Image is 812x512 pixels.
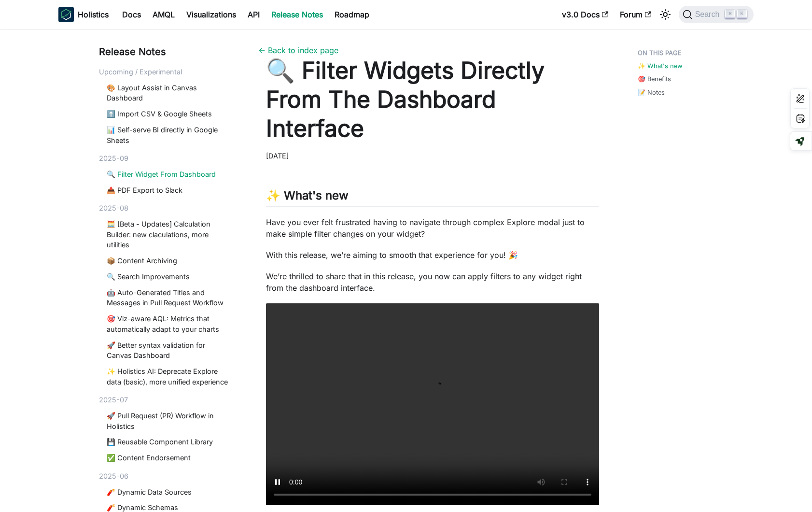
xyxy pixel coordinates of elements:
[266,7,329,22] a: Release Notes
[107,437,231,447] a: 💾 Reusable Component Library
[266,216,599,240] p: Have you ever felt frustrated having to navigate through complex Explore modal just to make simpl...
[266,152,289,160] time: [DATE]
[107,487,231,498] a: 🧨 Dynamic Data Sources
[58,7,74,22] img: Holistics
[58,7,109,22] a: HolisticsHolistics
[556,7,614,22] a: v3.0 Docs
[107,411,231,431] a: 🚀 Pull Request (PR) Workflow in Holistics
[107,256,231,266] a: 📦 Content Archiving
[107,271,231,282] a: 🔍 Search Improvements
[107,313,231,334] a: 🎯 Viz-aware AQL: Metrics that automatically adapt to your charts
[266,188,599,207] h2: ✨ What's new
[107,185,231,196] a: 📤 PDF Export to Slack
[242,7,266,22] a: API
[147,7,181,22] a: AMQL
[266,270,599,294] p: We’re thrilled to share that in this release, you now can apply filters to any widget right from ...
[266,303,599,505] video: Your browser does not support embedding video, but you can .
[99,395,235,405] div: 2025-07
[78,9,109,20] b: Holistics
[638,74,671,84] a: 🎯 Benefits
[99,44,235,512] nav: Blog recent posts navigation
[99,44,235,59] div: Release Notes
[107,109,231,119] a: ⬆️ Import CSV & Google Sheets
[638,61,682,71] a: ✨ What's new
[725,10,735,18] kbd: ⌘
[99,203,235,213] div: 2025-08
[692,10,726,19] span: Search
[99,153,235,164] div: 2025-09
[107,453,231,463] a: ✅ Content Endorsement
[99,471,235,482] div: 2025-06
[658,7,673,22] button: Switch between dark and light mode (currently light mode)
[99,67,235,77] div: Upcoming / Experimental
[116,7,147,22] a: Docs
[107,169,231,180] a: 🔍 Filter Widget From Dashboard
[107,287,231,308] a: 🤖 Auto-Generated Titles and Messages in Pull Request Workflow
[107,340,231,361] a: 🚀 Better syntax validation for Canvas Dashboard
[107,125,231,145] a: 📊 Self-serve BI directly in Google Sheets
[679,6,754,23] button: Search (Command+K)
[329,7,375,22] a: Roadmap
[737,10,747,18] kbd: K
[258,45,338,55] a: ← Back to index page
[107,219,231,250] a: 🧮 [Beta - Updates] Calculation Builder: new claculations, more utilities
[266,56,599,143] h1: 🔍 Filter Widgets Directly From The Dashboard Interface
[638,88,665,97] a: 📝 Notes
[107,83,231,103] a: 🎨 Layout Assist in Canvas Dashboard
[181,7,242,22] a: Visualizations
[266,249,599,261] p: With this release, we’re aiming to smooth that experience for you! 🎉
[107,366,231,387] a: ✨ Holistics AI: Deprecate Explore data (basic), more unified experience
[614,7,657,22] a: Forum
